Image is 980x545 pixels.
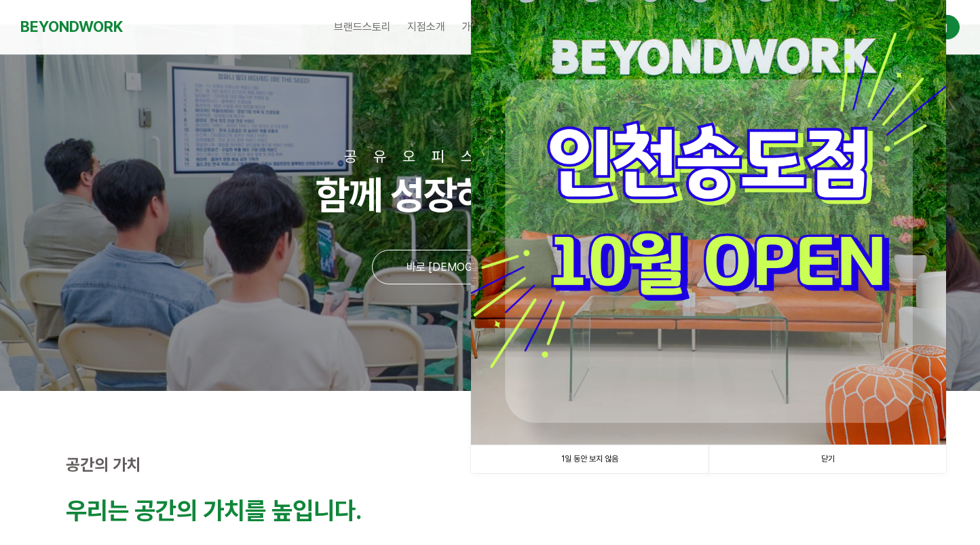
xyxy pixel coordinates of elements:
strong: 우리는 공간의 가치를 높입니다. [66,496,362,525]
span: 지점소개 [407,20,445,33]
a: 지점소개 [399,10,453,44]
span: 가맹안내 [461,20,500,33]
a: 가맹안내 [453,10,508,44]
a: 닫기 [709,445,946,473]
a: 1일 동안 보지 않음 [471,445,709,473]
strong: 공간의 가치 [66,455,141,474]
a: 브랜드스토리 [326,10,399,44]
span: 브랜드스토리 [334,20,391,33]
a: BEYONDWORK [20,14,123,39]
